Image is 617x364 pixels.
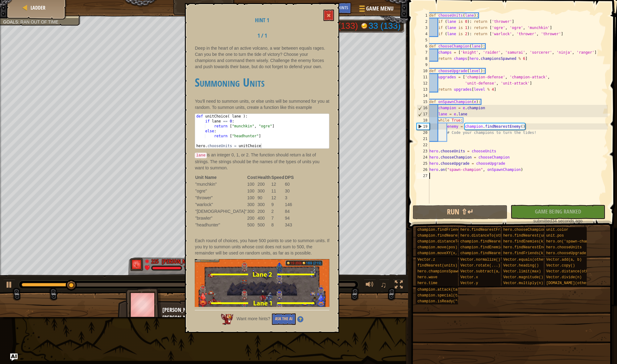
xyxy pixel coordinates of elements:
th: Speed [271,174,285,181]
button: Game Menu [354,2,397,17]
span: Vector.normalize() [460,258,500,262]
img: Hint [297,316,303,322]
td: 500 [257,221,271,228]
div: 2 [417,19,429,25]
div: 27 [417,173,429,179]
span: [DOMAIN_NAME](other) [546,281,590,285]
span: champion.special(target) [417,293,471,298]
div: 225 [151,258,159,263]
p: You'll need to summon units, or else units will be summoned for you at random. To summon units, c... [195,98,329,110]
span: Vector.divide(n) [546,275,582,279]
div: 6 [417,43,429,49]
div: 8 [417,56,429,62]
th: Unit Name [195,174,247,181]
td: "brawler" [195,215,247,221]
div: 23 [417,148,429,154]
span: champion.findFriends(kind) [417,228,475,232]
a: Ladder [29,4,45,11]
td: 500 [247,221,257,228]
div: 12 [417,80,429,86]
div: 15 [417,99,429,105]
span: champion.distanceTo(other) [417,239,475,244]
button: Ask AI [318,2,335,14]
th: DPS [285,174,294,181]
td: 9 [271,201,285,208]
div: 26 [417,167,429,173]
td: 2 [271,208,285,215]
p: Deep in the heart of an active volcano, a war between equals rages. Can you be the one to turn th... [195,45,329,70]
span: hero.findNearestFriend(kind) [460,228,523,232]
span: Vector.copy() [546,263,575,268]
span: Goals [3,19,18,24]
td: 8 [271,221,285,228]
span: hero.findEnemies(kind) [503,239,552,244]
span: Vector.equals(other) [503,258,548,262]
button: Ask AI [10,354,18,361]
span: Vector.multiply(n) [503,281,543,285]
button: Run ⇧↵ [413,205,507,219]
span: Vector.z [417,258,435,262]
div: 11 [417,74,429,80]
td: 90 [257,194,271,201]
span: champion.move(pos) [417,245,457,250]
span: champion.findNearestFriend(kind) [417,234,488,238]
span: : [18,19,20,24]
p: is an integer 0, 1, or 2. The function should return a list of strings. The strings should be the... [195,152,329,171]
td: 200 [247,215,257,221]
button: Toggle fullscreen [393,279,405,292]
span: hero.chooseUpgrade [546,251,586,255]
td: 12 [271,194,285,201]
td: 400 [257,215,271,221]
td: 3 [285,194,294,201]
span: findNearest(units) [417,263,457,268]
div: 7 [417,49,429,56]
th: Health [257,174,271,181]
div: 25 [417,160,429,167]
span: hero.wave [417,275,437,279]
span: champion.moveXY(x, y) [417,251,464,255]
span: champion.isReady("special") [417,299,477,304]
div: 21 [417,136,429,142]
div: 18 [417,117,429,123]
span: Hints [338,5,348,10]
span: hero.distanceTo(other) [460,234,509,238]
span: champion.findNearestEnemy(kind) [460,251,529,255]
span: Ladder [31,4,45,11]
span: hero.findNearestEnemy(kind) [503,245,563,250]
span: Hint 1 [255,16,269,24]
img: Infinite inferno lanes [195,259,329,343]
td: "[DEMOGRAPHIC_DATA]" [195,208,247,215]
button: ♫ [379,279,390,292]
span: hero.time [417,281,437,285]
span: Vector.distance(other) [546,269,595,274]
span: unit.color [546,228,568,232]
td: "thrower" [195,194,247,201]
td: 146 [285,201,294,208]
span: champion.findEnemies(kind) [460,245,518,250]
div: 13 [417,86,429,93]
div: Team 'humans' has 33 now of 133 gold earned. Team 'ogres' has 33 now of 133 gold earned. [314,19,404,33]
h1: Summoning Units [195,76,329,89]
span: Ran out of time [20,19,58,24]
td: 343 [285,221,294,228]
td: 60 [285,181,294,188]
td: 12 [271,181,285,188]
div: 33 (133) [326,22,358,30]
div: 34 seconds ago [514,218,602,224]
td: 300 [257,201,271,208]
div: 17 [417,111,429,117]
span: unit.pos [546,234,564,238]
div: 16 [417,105,429,111]
button: Adjust volume [364,279,376,292]
td: 7 [271,215,285,221]
td: "warlock" [195,201,247,208]
span: Game Menu [366,5,394,13]
td: "ogre" [195,188,247,194]
span: hero.findNearest(units) [503,234,554,238]
span: Vector.add(a, b) [546,258,582,262]
button: Ask the AI [272,313,296,325]
div: 20 [417,130,429,136]
span: hero.findFriends(kind) [503,251,552,255]
img: AI [221,314,233,325]
div: [PERSON_NAME][GEOGRAPHIC_DATA] 5 - [PERSON_NAME]-tower [162,306,284,322]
